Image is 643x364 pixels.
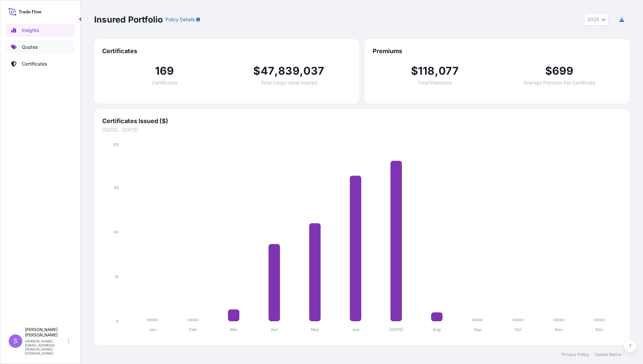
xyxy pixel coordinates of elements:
span: Certificates [152,80,177,85]
p: Quotes [22,44,38,50]
span: Premiums [373,47,621,55]
tspan: 45 [114,185,119,190]
span: 118 [418,66,435,76]
span: Total Cargo Value Insured [261,80,317,85]
span: 47 [261,66,274,76]
a: Privacy Policy [562,352,589,357]
tspan: May [311,327,319,332]
tspan: Mar [230,327,238,332]
span: 2025 [587,16,599,23]
span: Total Premiums [418,80,452,85]
span: $ [253,66,260,76]
tspan: Feb [189,327,197,332]
tspan: Aug [433,327,441,332]
p: [PERSON_NAME][EMAIL_ADDRESS][PERSON_NAME][DOMAIN_NAME] [25,339,67,355]
span: 839 [278,66,300,76]
span: 699 [552,66,574,76]
span: $ [411,66,418,76]
tspan: 15 [115,274,119,279]
span: Certificates [102,47,351,55]
tspan: 30 [113,229,119,234]
p: Insured Portfolio [94,14,163,25]
span: , [274,66,278,76]
a: Cookie Notice [595,352,621,357]
p: Insights [22,27,39,34]
tspan: 0 [116,319,119,324]
p: Certificates [22,61,47,67]
tspan: 60 [113,142,119,147]
span: Certificates Issued ($) [102,117,621,125]
span: Average Premium Per Certificate [523,80,595,85]
span: S [13,338,17,344]
a: Insights [6,24,75,37]
a: Quotes [6,40,75,54]
span: 037 [303,66,325,76]
p: [PERSON_NAME] [PERSON_NAME] [25,327,67,338]
span: [DATE] - [DATE] [102,126,621,133]
tspan: Dec [596,327,603,332]
tspan: Nov [555,327,563,332]
tspan: Sep [474,327,482,332]
a: Certificates [6,57,75,71]
span: 169 [155,66,174,76]
tspan: Jun [352,327,359,332]
p: Policy Details [165,16,195,23]
span: 077 [439,66,459,76]
tspan: [DATE] [389,327,403,332]
span: $ [545,66,552,76]
tspan: Oct [515,327,522,332]
tspan: Jan [149,327,156,332]
span: , [300,66,303,76]
span: , [435,66,439,76]
button: Year Selector [584,13,609,26]
tspan: Apr [271,327,278,332]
